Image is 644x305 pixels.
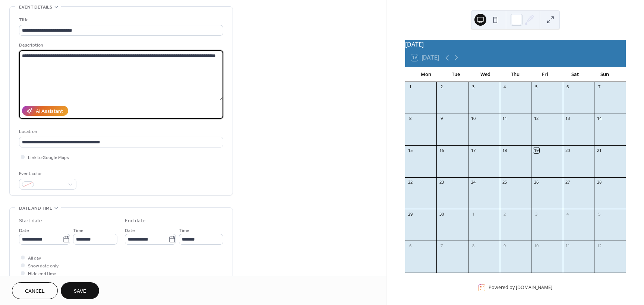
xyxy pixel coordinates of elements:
[407,147,413,153] div: 15
[596,243,602,248] div: 12
[439,243,444,248] div: 7
[407,116,413,121] div: 8
[19,16,222,24] div: Title
[73,227,83,235] span: Time
[28,254,41,262] span: All day
[533,116,539,121] div: 12
[502,243,508,248] div: 9
[501,67,530,82] div: Thu
[565,116,571,121] div: 13
[470,211,476,217] div: 1
[470,243,476,248] div: 8
[36,108,63,115] div: AI Assistant
[19,170,75,178] div: Event color
[125,227,135,235] span: Date
[405,40,626,49] div: [DATE]
[470,84,476,90] div: 3
[533,179,539,185] div: 26
[22,106,68,116] button: AI Assistant
[407,243,413,248] div: 6
[439,84,444,90] div: 2
[125,217,146,225] div: End date
[502,211,508,217] div: 2
[565,211,571,217] div: 4
[596,84,602,90] div: 7
[407,179,413,185] div: 22
[441,67,471,82] div: Tue
[411,67,441,82] div: Mon
[560,67,590,82] div: Sat
[533,147,539,153] div: 19
[439,179,444,185] div: 23
[28,270,56,278] span: Hide end time
[439,211,444,217] div: 30
[407,211,413,217] div: 29
[470,116,476,121] div: 10
[565,84,571,90] div: 6
[502,147,508,153] div: 18
[530,67,560,82] div: Fri
[596,211,602,217] div: 5
[470,147,476,153] div: 17
[179,227,189,235] span: Time
[596,116,602,121] div: 14
[439,147,444,153] div: 16
[407,84,413,90] div: 1
[19,227,29,235] span: Date
[25,287,45,295] span: Cancel
[471,67,501,82] div: Wed
[596,179,602,185] div: 28
[565,179,571,185] div: 27
[470,179,476,185] div: 24
[19,217,42,225] div: Start date
[565,147,571,153] div: 20
[19,3,52,11] span: Event details
[590,67,620,82] div: Sun
[565,243,571,248] div: 11
[533,84,539,90] div: 5
[516,285,552,291] a: [DOMAIN_NAME]
[74,287,86,295] span: Save
[489,285,552,291] div: Powered by
[19,204,52,212] span: Date and time
[19,128,222,136] div: Location
[502,84,508,90] div: 4
[596,147,602,153] div: 21
[19,41,222,49] div: Description
[28,154,69,162] span: Link to Google Maps
[533,243,539,248] div: 10
[533,211,539,217] div: 3
[439,116,444,121] div: 9
[28,262,59,270] span: Show date only
[502,116,508,121] div: 11
[502,179,508,185] div: 25
[61,282,99,299] button: Save
[12,282,58,299] button: Cancel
